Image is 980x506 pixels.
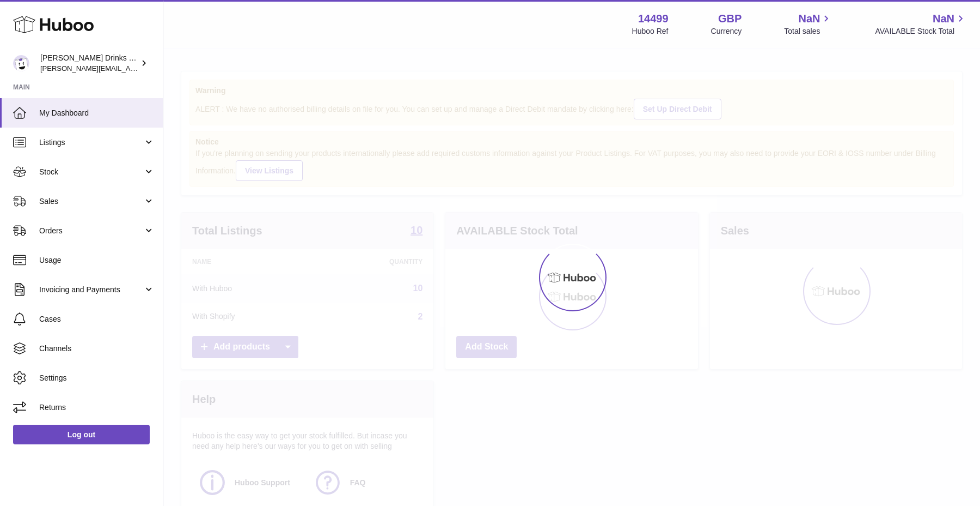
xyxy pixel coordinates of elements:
strong: 14499 [638,11,669,26]
span: My Dashboard [39,108,155,118]
span: Orders [39,226,143,236]
span: AVAILABLE Stock Total [875,26,967,37]
a: NaN Total sales [784,11,832,37]
span: Cases [39,314,155,324]
a: NaN AVAILABLE Stock Total [875,11,967,37]
img: daniel@zoosdrinks.com [13,55,29,71]
div: [PERSON_NAME] Drinks LTD (t/a Zooz) [40,53,138,74]
span: Listings [39,137,143,148]
span: [PERSON_NAME][EMAIL_ADDRESS][DOMAIN_NAME] [40,64,218,73]
span: Settings [39,373,155,383]
span: NaN [933,11,954,26]
div: Huboo Ref [632,26,669,37]
span: Stock [39,167,143,177]
span: Channels [39,344,155,354]
span: Returns [39,402,155,413]
span: Invoicing and Payments [39,285,143,295]
span: Usage [39,255,155,266]
div: Currency [711,26,742,37]
span: NaN [798,11,820,26]
span: Total sales [784,26,832,37]
strong: GBP [718,11,742,26]
span: Sales [39,196,143,207]
a: Log out [13,425,150,444]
